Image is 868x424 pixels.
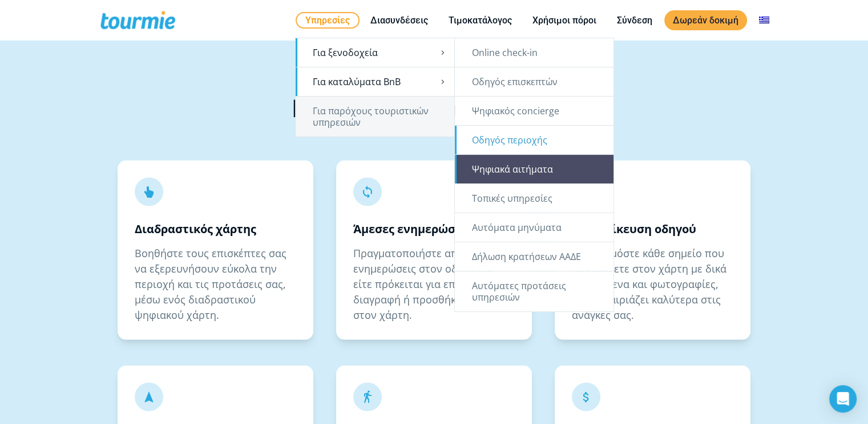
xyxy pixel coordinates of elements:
[296,97,454,137] a: Για παρόχους τουριστικών υπηρεσιών
[296,12,360,29] a: Υπηρεσίες
[135,221,256,237] strong: Διαδραστικός χάρτης
[455,38,613,67] a: Online check-in
[455,67,613,96] a: Οδηγός επισκεπτών
[135,246,296,323] p: Βοηθήστε τους επισκέπτες σας να εξερευνήσουν εύκολα την περιοχή και τις προτάσεις σας, μέσω ενός ...
[455,271,613,311] a: Αυτόματες προτάσεις υπηρεσιών
[440,13,520,27] a: Τιμοκατάλογος
[341,179,394,205] span: 
[560,384,612,410] span: 
[296,38,454,67] a: Για ξενοδοχεία
[608,13,661,27] a: Σύνδεση
[353,246,515,323] p: Πραγματοποιήστε απευθείας ενημερώσεις στον οδηγό σας, είτε πρόκειται για επεξεργασία, διαγραφή ή ...
[123,384,175,410] span: 
[572,246,733,323] p: Προσαρμόστε κάθε σημείο που προσθέτετε στον χάρτη με δικά σας κείμενα και φωτογραφίες, για να ται...
[455,126,613,154] a: Οδηγός περιοχής
[455,155,613,183] a: Ψηφιακά αιτήματα
[572,221,696,237] strong: Εξατομίκευση οδηγού
[664,10,747,30] a: Δωρεάν δοκιμή
[123,179,175,205] span: 
[455,213,613,242] a: Αυτόματα μηνύματα
[118,91,750,126] div: Βασικά χαρακτηριστικά
[341,384,394,410] span: 
[353,221,472,237] strong: Άμεσες ενημερώσεις
[524,13,605,27] a: Χρήσιμοι πόροι
[455,184,613,213] a: Τοπικές υπηρεσίες
[362,13,437,27] a: Διασυνδέσεις
[829,385,857,413] div: Open Intercom Messenger
[455,97,613,125] a: Ψηφιακός concierge
[296,67,454,96] a: Για καταλύματα BnB
[455,242,613,271] a: Δήλωση κρατήσεων ΑΑΔΕ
